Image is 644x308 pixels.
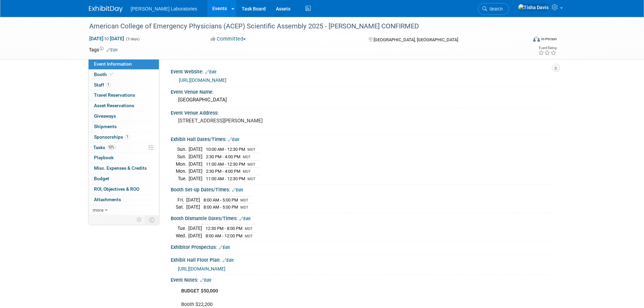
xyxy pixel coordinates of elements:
[94,72,115,77] span: Booth
[240,205,248,210] span: MDT
[89,46,118,53] td: Tags
[107,145,116,150] span: 92%
[239,216,251,221] a: Edit
[206,226,242,231] span: 12:30 PM - 8:00 PM
[206,154,240,159] span: 2:30 PM - 4:00 PM
[176,168,189,175] td: Mon.
[487,35,557,45] div: Event Format
[103,36,110,41] span: to
[204,197,238,203] span: 8:00 AM - 5:00 PM
[206,176,245,181] span: 11:00 AM - 12:30 PM
[171,87,555,95] div: Event Venue Name:
[208,35,248,43] button: Committed
[171,134,555,143] div: Exhibit Hall Dates/Times:
[171,108,555,116] div: Event Venue Address:
[541,37,557,42] div: In-Person
[179,77,226,83] a: [URL][DOMAIN_NAME]
[89,90,159,100] a: Travel Reservations
[176,232,188,239] td: Wed.
[89,111,159,121] a: Giveaways
[89,205,159,215] a: more
[94,82,111,88] span: Staff
[94,155,114,160] span: Playbook
[134,215,145,224] td: Personalize Event Tab Strip
[89,163,159,173] a: Misc. Expenses & Credits
[106,82,111,87] span: 1
[478,3,509,15] a: Search
[110,72,113,76] i: Booth reservation complete
[94,176,109,181] span: Budget
[131,6,197,11] span: [PERSON_NAME] Laboratories
[206,169,240,174] span: 2:30 PM - 4:00 PM
[206,233,242,238] span: 8:00 AM - 12:00 PM
[232,188,243,192] a: Edit
[94,197,121,202] span: Attachments
[245,227,253,231] span: MDT
[188,232,202,239] td: [DATE]
[171,275,555,284] div: Event Notes:
[243,155,251,159] span: MDT
[176,160,189,168] td: Mon.
[94,134,130,140] span: Sponsorships
[89,153,159,163] a: Playbook
[89,35,124,42] span: [DATE] [DATE]
[533,36,540,42] img: Format-Inperson.png
[176,153,189,161] td: Sun.
[219,245,230,250] a: Edit
[487,6,503,11] span: Search
[145,215,159,224] td: Toggle Event Tabs
[171,255,555,264] div: Exhibit Hall Floor Plan:
[94,103,134,108] span: Asset Reservations
[176,146,189,153] td: Sun.
[247,147,256,152] span: MDT
[93,145,116,150] span: Tasks
[89,143,159,153] a: Tasks92%
[205,70,216,74] a: Edit
[89,70,159,80] a: Booth
[189,175,202,182] td: [DATE]
[94,61,132,67] span: Event Information
[89,184,159,194] a: ROI, Objectives & ROO
[89,174,159,184] a: Budget
[200,278,211,283] a: Edit
[243,169,251,174] span: MDT
[186,196,200,204] td: [DATE]
[89,80,159,90] a: Staff1
[89,59,159,69] a: Event Information
[176,196,186,204] td: Fri.
[189,146,202,153] td: [DATE]
[176,204,186,211] td: Sat.
[240,198,248,203] span: MDT
[176,95,550,105] div: [GEOGRAPHIC_DATA]
[89,122,159,132] a: Shipments
[93,207,103,213] span: more
[171,213,555,222] div: Booth Dismantle Dates/Times:
[186,204,200,211] td: [DATE]
[374,37,458,42] span: [GEOGRAPHIC_DATA], [GEOGRAPHIC_DATA]
[247,177,256,181] span: MDT
[89,195,159,205] a: Attachments
[94,186,139,192] span: ROI, Objectives & ROO
[206,147,245,152] span: 10:00 AM - 12:30 PM
[178,266,225,271] a: [URL][DOMAIN_NAME]
[87,20,517,32] div: American College of Emergency Physicians (ACEP) Scientific Assembly 2025 - [PERSON_NAME] CONFIRMED
[518,4,549,11] img: Tisha Davis
[94,165,147,171] span: Misc. Expenses & Credits
[94,92,135,98] span: Travel Reservations
[89,6,123,13] img: ExhibitDay
[171,67,555,75] div: Event Website:
[89,101,159,111] a: Asset Reservations
[188,225,202,232] td: [DATE]
[189,168,202,175] td: [DATE]
[176,175,189,182] td: Tue.
[125,37,140,41] span: (3 days)
[204,205,238,210] span: 8:00 AM - 5:00 PM
[176,225,188,232] td: Tue.
[206,162,245,167] span: 11:00 AM - 12:30 PM
[189,153,202,161] td: [DATE]
[171,185,555,193] div: Booth Set-up Dates/Times:
[89,132,159,142] a: Sponsorships1
[125,134,130,139] span: 1
[538,46,556,50] div: Event Rating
